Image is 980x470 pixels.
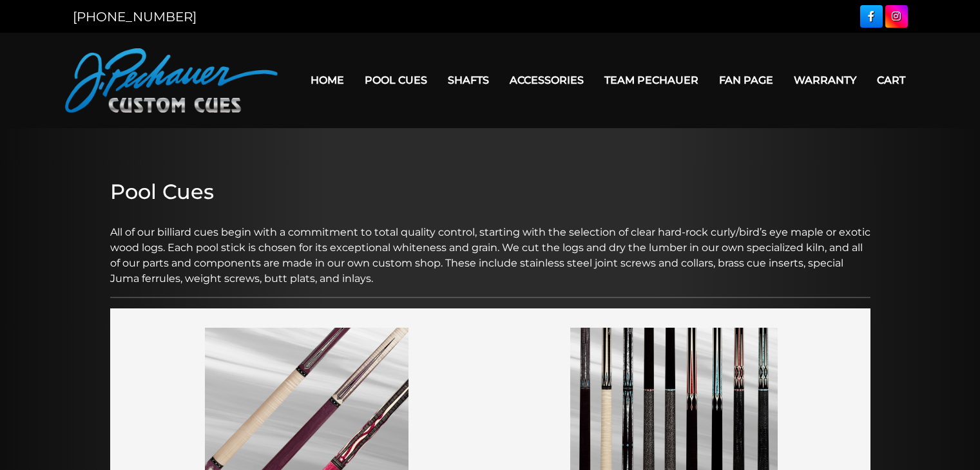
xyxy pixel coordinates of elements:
[437,64,499,97] a: Shafts
[354,64,437,97] a: Pool Cues
[65,48,278,113] img: Pechauer Custom Cues
[73,9,197,24] a: [PHONE_NUMBER]
[110,209,870,287] p: All of our billiard cues begin with a commitment to total quality control, starting with the sele...
[867,64,916,97] a: Cart
[783,64,867,97] a: Warranty
[709,64,783,97] a: Fan Page
[300,64,354,97] a: Home
[594,64,709,97] a: Team Pechauer
[110,180,870,204] h2: Pool Cues
[499,64,594,97] a: Accessories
